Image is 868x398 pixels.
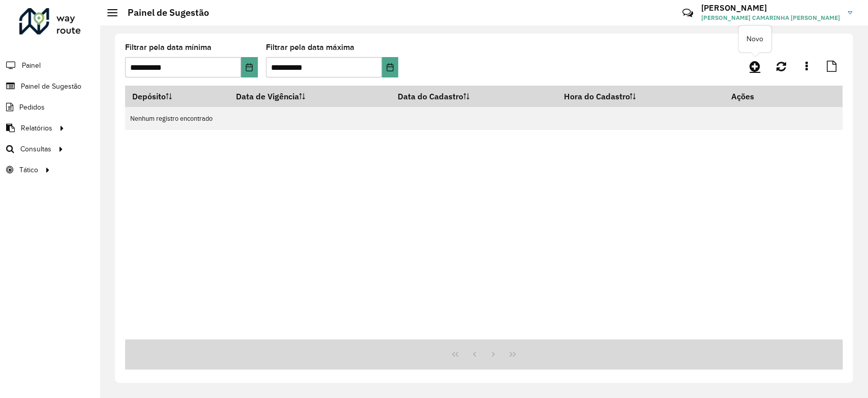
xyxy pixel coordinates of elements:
[125,107,843,130] td: Nenhum registro encontrado
[117,7,209,18] h2: Painel de Sugestão
[125,41,212,54] label: Filtrar pela data mínima
[724,86,785,107] th: Ações
[19,102,45,113] span: Pedidos
[19,165,38,175] span: Tático
[701,3,840,13] h3: [PERSON_NAME]
[241,57,258,77] button: Choose Date
[20,144,51,154] span: Consultas
[382,57,399,77] button: Choose Date
[557,86,724,107] th: Hora do Cadastro
[229,86,391,107] th: Data de Vigência
[125,86,229,107] th: Depósito
[701,13,840,22] span: [PERSON_NAME] CAMARINHA [PERSON_NAME]
[266,41,354,54] label: Filtrar pela data máxima
[391,86,557,107] th: Data do Cadastro
[21,123,52,134] span: Relatórios
[21,81,81,92] span: Painel de Sugestão
[738,25,771,52] div: Novo
[22,60,41,71] span: Painel
[677,2,699,24] a: Contato Rápido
